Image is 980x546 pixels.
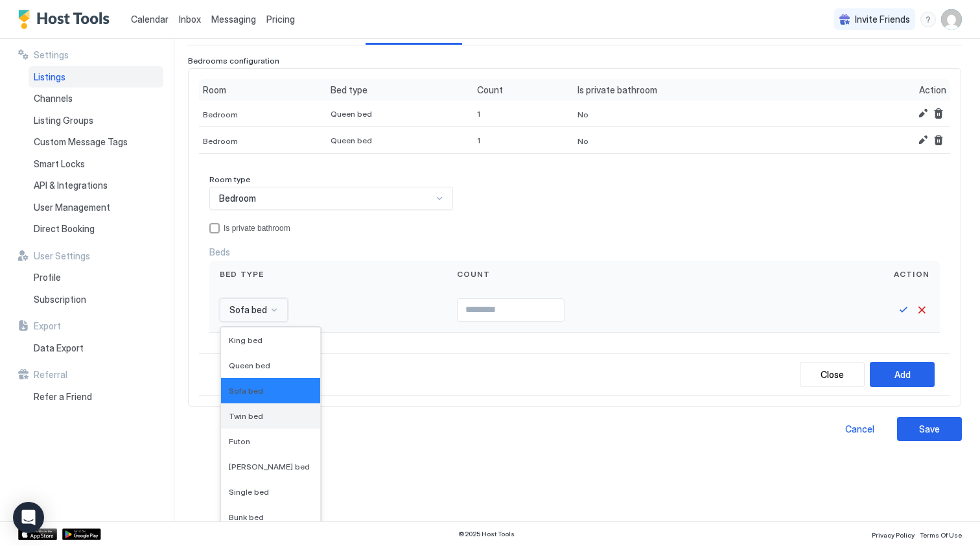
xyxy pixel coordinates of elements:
a: Host Tools Logo [18,10,115,29]
button: Cancel [827,417,892,441]
span: API & Integrations [34,180,108,191]
span: Bed type [220,268,264,280]
a: API & Integrations [29,174,163,196]
div: Add [894,368,911,381]
span: Profile [34,272,61,283]
a: Terms Of Use [920,527,962,541]
span: No [577,110,589,119]
a: Listings [29,66,163,88]
span: [PERSON_NAME] bed [229,462,310,471]
span: © 2025 Host Tools [458,530,515,538]
span: Inbox [179,14,201,25]
span: Channels [34,93,73,104]
button: Close [800,362,865,387]
span: Subscription [34,294,86,305]
span: Bedroom [219,193,256,204]
button: Remove [931,106,946,121]
a: Smart Locks [29,153,163,175]
a: Profile [29,267,163,289]
span: Sofa bed [229,304,267,316]
span: Queen bed [331,109,372,119]
span: Export [34,320,61,332]
button: Save [897,417,962,441]
span: Bunk bed [229,512,264,522]
a: Listing Groups [29,110,163,132]
div: Is private bathroom [224,224,290,233]
span: Bed type [331,84,367,96]
span: No [577,136,589,146]
span: Count [477,84,503,96]
span: Direct Booking [34,223,95,235]
span: King bed [229,335,262,345]
div: Save [919,422,940,436]
a: Inbox [179,12,201,26]
span: 1 [477,109,480,119]
span: Action [894,268,929,280]
span: Smart Locks [34,158,85,170]
a: App Store [18,528,57,540]
a: Data Export [29,337,163,359]
button: Add [870,362,935,387]
a: Google Play Store [62,528,101,540]
span: Custom Message Tags [34,136,128,148]
span: Room [203,84,226,96]
span: Calendar [131,14,169,25]
input: Input Field [458,299,564,321]
span: Data Export [34,342,84,354]
span: Listing Groups [34,115,93,126]
span: Privacy Policy [872,531,915,539]
span: Queen bed [229,361,270,370]
span: Room type [209,174,250,184]
a: Direct Booking [29,218,163,240]
div: privateBathroom [209,223,940,233]
div: Close [821,368,844,381]
button: Save [896,302,911,318]
div: User profile [941,9,962,30]
span: Messaging [211,14,256,25]
span: Bedroom [203,110,238,119]
span: User Management [34,202,110,213]
span: Pricing [266,14,295,25]
a: User Management [29,196,163,219]
button: Edit [915,132,931,148]
span: Sofa bed [229,386,263,396]
span: Referral [34,369,67,381]
span: Bedrooms configuration [188,56,279,65]
a: Calendar [131,12,169,26]
a: Channels [29,88,163,110]
span: Twin bed [229,411,263,421]
a: Messaging [211,12,256,26]
span: Listings [34,71,65,83]
span: Single bed [229,487,269,497]
span: Action [919,84,946,96]
a: Refer a Friend [29,386,163,408]
span: Count [457,268,491,280]
div: Open Intercom Messenger [13,502,44,533]
span: Settings [34,49,69,61]
span: Queen bed [331,136,372,145]
div: menu [920,12,936,27]
span: Refer a Friend [34,391,92,403]
div: Cancel [845,422,874,436]
span: Futon [229,436,250,446]
button: Remove [931,132,946,148]
span: User Settings [34,250,90,262]
button: Cancel [914,302,929,318]
a: Privacy Policy [872,527,915,541]
span: Bedroom [203,136,238,146]
a: Subscription [29,289,163,311]
span: 1 [477,136,480,145]
span: Invite Friends [855,14,910,25]
button: Edit [915,106,931,121]
span: Is private bathroom [577,84,657,96]
a: Custom Message Tags [29,131,163,153]
span: Beds [209,246,230,258]
span: Terms Of Use [920,531,962,539]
